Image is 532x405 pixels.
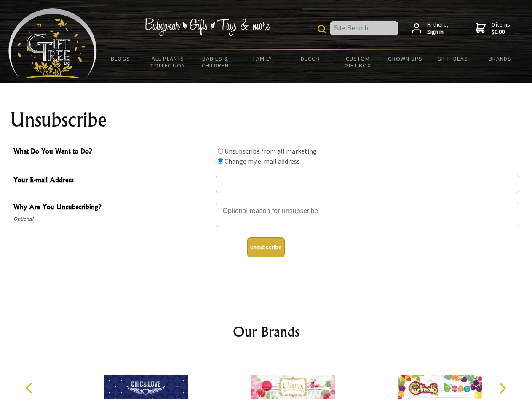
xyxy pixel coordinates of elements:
[21,379,40,397] button: Previous
[381,50,429,67] a: Grown Ups
[13,214,211,224] span: Optional
[492,28,510,36] strong: $0.00
[192,50,239,74] a: Babies & Children
[476,21,510,36] a: 0 items$0.00
[17,321,516,342] h2: Our Brands
[97,50,144,67] a: BLOGS
[492,21,510,36] span: 0 items
[13,146,211,158] span: What Do You Want to Do?
[218,158,223,164] input: What Do You Want to Do?
[427,21,449,36] span: Hi there,
[330,21,398,35] input: Site Search
[13,202,211,214] span: Why Are You Unsubscribing?
[429,50,476,67] a: Gift Ideas
[218,148,223,154] input: What Do You Want to Do?
[13,175,211,187] span: Your E-mail Address
[427,28,449,36] strong: Sign in
[216,202,519,227] textarea: Why Are You Unsubscribing?
[216,175,519,193] input: Your E-mail Address
[239,50,287,67] a: Family
[334,50,382,74] a: Custom Gift Box
[225,157,300,165] label: Change my e-mail address
[286,50,334,67] a: Decor
[8,8,97,78] img: Babyware - Gifts - Toys and more...
[225,147,317,155] label: Unsubscribe from all marketing
[493,379,511,397] button: Next
[10,110,522,130] h1: Unsubscribe
[412,21,449,36] a: Hi there,Sign in
[247,237,285,257] button: Unsubscribe
[144,18,270,36] img: Babywear - Gifts - Toys & more
[144,50,192,74] a: All Plants Collection
[476,50,524,67] a: Brands
[318,25,326,33] img: product search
